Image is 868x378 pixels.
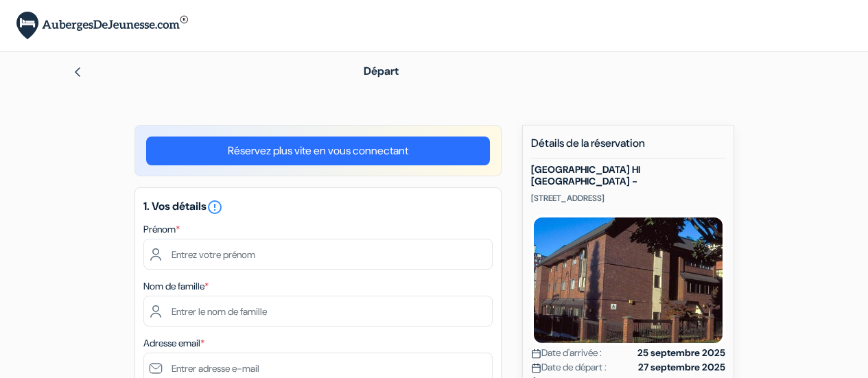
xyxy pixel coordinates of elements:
[207,199,223,215] i: error_outline
[16,12,188,40] img: AubergesDeJeunesse.com
[364,64,399,78] span: Départ
[531,360,607,375] span: Date de départ :
[531,193,725,204] p: [STREET_ADDRESS]
[143,279,209,294] label: Nom de famille
[143,336,204,351] label: Adresse email
[143,222,180,237] label: Prénom
[143,199,493,215] h5: 1. Vos détails
[637,346,725,360] strong: 25 septembre 2025
[143,239,493,270] input: Entrez votre prénom
[72,67,83,78] img: left_arrow.svg
[638,360,725,375] strong: 27 septembre 2025
[531,346,602,360] span: Date d'arrivée :
[531,137,725,158] h5: Détails de la réservation
[531,349,541,359] img: calendar.svg
[531,363,541,373] img: calendar.svg
[207,199,223,213] a: error_outline
[531,164,725,187] h5: [GEOGRAPHIC_DATA] HI [GEOGRAPHIC_DATA] -
[146,137,490,165] a: Réservez plus vite en vous connectant
[143,296,493,327] input: Entrer le nom de famille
